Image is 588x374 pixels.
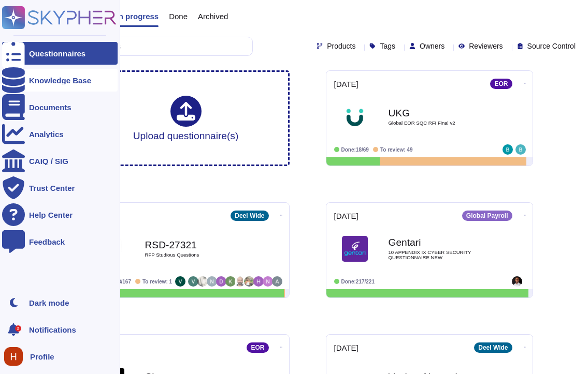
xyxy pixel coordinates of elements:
b: Gentari [389,237,492,247]
span: Archived [198,12,228,20]
div: Knowledge Base [29,77,91,84]
div: EOR [247,342,268,353]
b: RSD-27321 [145,240,249,250]
div: 2 [15,325,21,332]
img: user [263,276,273,287]
a: Analytics [2,123,118,145]
span: [DATE] [334,344,358,352]
span: To review: 49 [380,147,413,153]
div: Dark mode [29,299,69,307]
div: CAIQ / SIG [29,157,68,165]
div: Documents [29,103,71,111]
span: Global EOR SQC RFI Final v2 [389,121,492,126]
a: Trust Center [2,176,118,199]
a: CAIQ / SIG [2,149,118,172]
span: Source Control [527,42,576,50]
img: user [244,276,254,287]
div: Feedback [29,238,65,246]
span: [DATE] [334,80,358,88]
img: user [216,276,226,287]
img: user [253,276,264,287]
span: Done: 18/69 [341,147,369,153]
a: Knowledge Base [2,69,118,92]
img: user [512,276,522,287]
div: Deel Wide [231,211,268,221]
span: Owners [420,42,444,50]
a: Documents [2,96,118,118]
div: Help Center [29,211,73,219]
img: Logo [342,236,368,262]
div: Analytics [29,130,64,138]
a: Feedback [2,230,118,253]
span: Reviewers [469,42,503,50]
span: To review: 1 [142,279,172,285]
div: EOR [490,79,512,89]
b: UKG [389,108,492,118]
div: Upload questionnaire(s) [133,96,239,141]
a: Help Center [2,203,118,226]
span: In progress [116,12,159,20]
img: user [503,144,513,155]
img: user [235,276,245,287]
img: user [197,276,208,287]
img: user [272,276,282,287]
span: Profile [30,353,54,361]
img: user [188,276,198,287]
div: Global Payroll [462,211,512,221]
span: Done [169,12,188,20]
span: Tags [380,42,395,50]
div: Questionnaires [29,50,85,57]
img: user [4,347,23,366]
a: Questionnaires [2,42,118,65]
img: user [515,144,526,155]
div: Trust Center [29,184,75,192]
span: Notifications [29,326,76,334]
div: Deel Wide [474,342,512,353]
button: user [2,345,30,368]
span: RFP Studious Questions [145,252,249,258]
img: user [207,276,217,287]
span: [DATE] [334,212,358,220]
span: 10 APPENDIX IX CYBER SECURITY QUESTIONNAIRE NEW [389,250,492,260]
span: Products [327,42,355,50]
img: user [175,276,185,287]
img: user [225,276,236,287]
span: Done: 217/221 [341,279,375,285]
input: Search by keywords [41,37,252,55]
img: Logo [342,104,368,130]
